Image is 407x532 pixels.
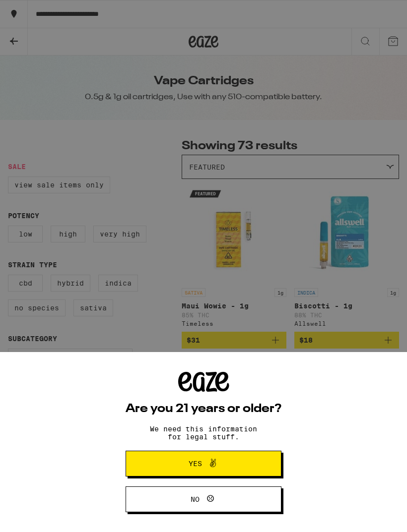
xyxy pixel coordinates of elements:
span: Yes [189,460,202,467]
p: We need this information for legal stuff. [141,425,266,441]
button: No [126,486,281,512]
button: Yes [126,451,281,476]
span: Hi. Need any help? [6,7,71,15]
h2: Are you 21 years or older? [126,403,281,415]
span: No [191,496,200,503]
